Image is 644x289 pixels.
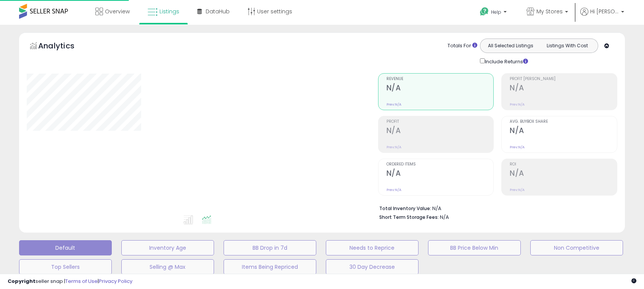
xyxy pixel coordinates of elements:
h2: N/A [510,83,617,94]
span: Profit [PERSON_NAME] [510,77,617,81]
span: Overview [105,8,130,15]
h2: N/A [386,169,494,179]
small: Prev: N/A [386,145,401,149]
button: BB Price Below Min [428,240,521,255]
small: Prev: N/A [510,102,525,107]
button: Needs to Reprice [326,240,419,255]
span: Hi [PERSON_NAME] [590,8,619,15]
span: Ordered Items [386,162,494,167]
h2: N/A [386,126,494,136]
span: DataHub [206,8,230,15]
h2: N/A [510,126,617,136]
button: Non Competitive [530,240,623,255]
small: Prev: N/A [510,188,525,192]
div: Totals For [448,42,477,50]
button: Top Sellers [19,259,112,275]
strong: Copyright [8,278,35,285]
span: N/A [440,214,449,221]
li: N/A [379,203,612,212]
button: Listings With Cost [539,41,596,51]
button: BB Drop in 7d [224,240,316,255]
h2: N/A [386,83,494,94]
button: 30 Day Decrease [326,259,419,275]
a: Help [474,1,514,25]
button: Items Being Repriced [224,259,316,275]
button: Selling @ Max [121,259,214,275]
span: Revenue [386,77,494,81]
div: seller snap | | [8,278,132,285]
span: My Stores [536,8,563,15]
div: Include Returns [474,57,537,66]
small: Prev: N/A [386,188,401,192]
button: Default [19,240,112,255]
span: ROI [510,162,617,167]
small: Prev: N/A [510,145,525,149]
small: Prev: N/A [386,102,401,107]
b: Total Inventory Value: [379,205,431,212]
h5: Analytics [38,40,89,53]
span: Help [491,9,501,15]
span: Listings [159,8,179,15]
i: Get Help [480,7,489,16]
b: Short Term Storage Fees: [379,214,439,220]
span: Avg. Buybox Share [510,120,617,124]
button: Inventory Age [121,240,214,255]
button: All Selected Listings [482,41,539,51]
a: Hi [PERSON_NAME] [580,8,624,25]
span: Profit [386,120,494,124]
h2: N/A [510,169,617,179]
